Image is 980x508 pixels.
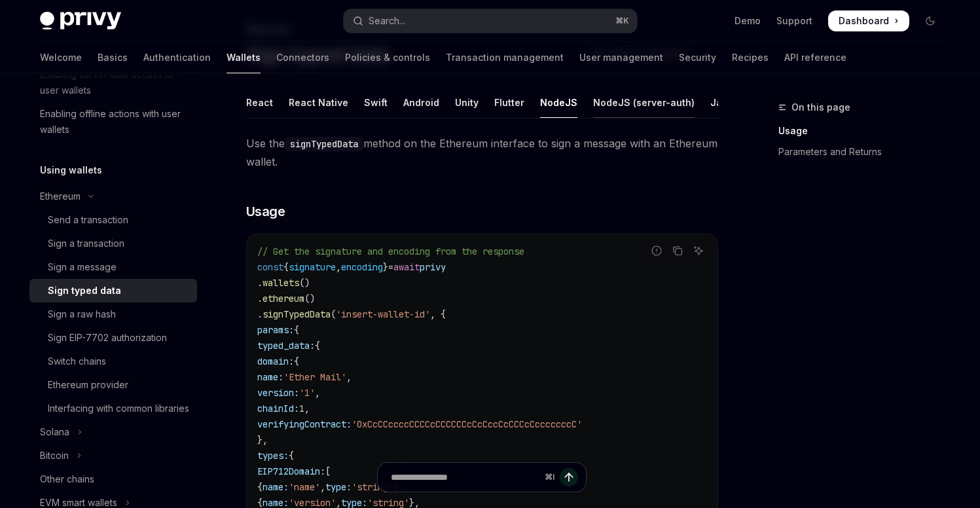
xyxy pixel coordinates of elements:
span: . [257,277,263,289]
span: signature [289,261,336,273]
a: Support [776,14,812,27]
a: Policies & controls [345,42,430,73]
a: Send a transaction [29,208,197,232]
a: Transaction management [446,42,564,73]
span: , [304,403,310,414]
button: Send message [560,468,578,486]
span: params: [257,324,294,336]
button: Ask AI [690,242,707,259]
div: Solana [40,424,69,440]
span: { [294,324,299,336]
a: Demo [735,14,761,27]
span: . [257,293,263,304]
span: , [346,371,352,383]
button: Toggle dark mode [920,10,941,31]
a: Ethereum provider [29,373,197,397]
div: Android [403,87,439,118]
a: Sign a transaction [29,232,197,255]
span: ⌘ K [615,16,629,26]
div: Other chains [40,471,94,487]
span: '1' [299,387,315,399]
div: Sign a raw hash [48,306,116,322]
div: React [246,87,273,118]
a: Enabling offline actions with user wallets [29,102,197,141]
div: Java [710,87,733,118]
a: Other chains [29,467,197,491]
a: Recipes [732,42,769,73]
span: // Get the signature and encoding from the response [257,245,524,257]
div: NodeJS [540,87,577,118]
div: Ethereum [40,189,81,204]
a: API reference [784,42,846,73]
span: 'insert-wallet-id' [336,308,430,320]
span: () [304,293,315,304]
button: Open search [344,9,637,33]
span: wallets [263,277,299,289]
span: chainId: [257,403,299,414]
span: types: [257,450,289,462]
a: Sign a raw hash [29,302,197,326]
a: Switch chains [29,350,197,373]
span: { [294,355,299,367]
span: }, [257,434,268,446]
a: Connectors [276,42,329,73]
div: Ethereum provider [48,377,128,393]
span: , [315,387,320,399]
span: , { [430,308,446,320]
button: Toggle Bitcoin section [29,444,197,467]
div: Swift [364,87,388,118]
a: Parameters and Returns [778,141,951,162]
span: 'Ether Mail' [283,371,346,383]
span: , [336,261,341,273]
span: Dashboard [839,14,889,27]
div: Bitcoin [40,448,69,463]
img: dark logo [40,12,121,30]
button: Report incorrect code [648,242,665,259]
span: ( [331,308,336,320]
span: { [315,340,320,352]
span: const [257,261,283,273]
div: NodeJS (server-auth) [593,87,695,118]
span: verifyingContract: [257,418,352,430]
a: Usage [778,120,951,141]
div: Sign a message [48,259,117,275]
a: User management [579,42,663,73]
span: signTypedData [263,308,331,320]
span: version: [257,387,299,399]
a: Authentication [143,42,211,73]
div: Unity [455,87,479,118]
div: Sign EIP-7702 authorization [48,330,167,346]
h5: Using wallets [40,162,102,178]
span: } [383,261,388,273]
div: Flutter [494,87,524,118]
span: = [388,261,393,273]
div: Enabling offline actions with user wallets [40,106,189,137]
a: Wallets [227,42,261,73]
a: Basics [98,42,128,73]
div: Search... [369,13,405,29]
div: Send a transaction [48,212,128,228]
code: signTypedData [285,137,363,151]
div: Sign typed data [48,283,121,299]
span: { [289,450,294,462]
div: React Native [289,87,348,118]
span: Usage [246,202,285,221]
span: Use the method on the Ethereum interface to sign a message with an Ethereum wallet. [246,134,718,171]
a: Dashboard [828,10,909,31]
a: Sign typed data [29,279,197,302]
a: Interfacing with common libraries [29,397,197,420]
span: ethereum [263,293,304,304]
span: On this page [791,100,850,115]
span: typed_data: [257,340,315,352]
span: name: [257,371,283,383]
div: Switch chains [48,354,106,369]
span: 1 [299,403,304,414]
a: Welcome [40,42,82,73]
div: Interfacing with common libraries [48,401,189,416]
button: Toggle Solana section [29,420,197,444]
input: Ask a question... [391,463,539,492]
span: '0xCcCCccccCCCCcCCCCCCcCcCccCcCCCcCcccccccC' [352,418,582,430]
button: Toggle Ethereum section [29,185,197,208]
a: Sign a message [29,255,197,279]
span: encoding [341,261,383,273]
